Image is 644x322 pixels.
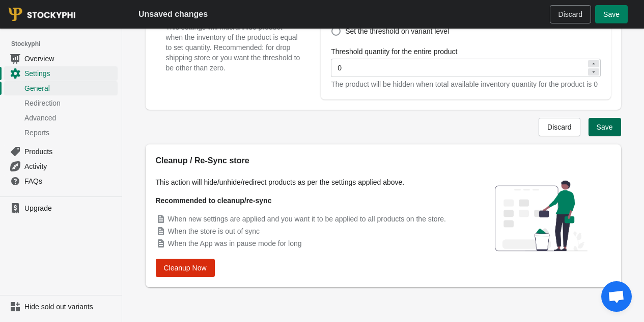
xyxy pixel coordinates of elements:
[589,118,621,136] button: Save
[4,300,118,314] a: Hide sold out variants
[138,8,208,20] h2: Unsaved changes
[168,215,446,223] span: When new settings are applied and you want it to be applied to all products on the store.
[24,176,116,186] span: FAQs
[603,10,620,18] span: Save
[4,174,118,188] a: FAQs
[11,39,122,49] span: Stockyphi
[539,118,580,136] button: Discard
[24,128,116,138] span: Reports
[156,196,272,205] strong: Recommended to cleanup/re-sync
[595,5,628,23] button: Save
[24,113,116,123] span: Advanced
[4,125,118,140] a: Reports
[4,51,118,66] a: Overview
[24,98,116,108] span: Redirection
[4,110,118,125] a: Advanced
[597,123,613,131] span: Save
[601,281,632,312] a: Open chat
[4,144,118,159] a: Products
[558,10,582,18] span: Discard
[24,146,116,157] span: Products
[4,81,118,95] a: General
[331,79,600,89] div: The product will be hidden when total available inventory quantity for the product is 0
[550,5,591,23] button: Discard
[4,95,118,110] a: Redirection
[24,161,116,171] span: Activity
[156,155,461,167] h2: Cleanup / Re-Sync store
[24,83,116,93] span: General
[156,177,461,187] p: This action will hide/unhide/redirect products as per the settings applied above.
[24,54,116,64] span: Overview
[164,264,207,272] span: Cleanup Now
[4,66,118,81] a: Settings
[168,239,302,247] span: When the App was in pause mode for long
[4,201,118,215] a: Upgrade
[24,203,116,213] span: Upgrade
[345,26,449,36] span: Set the threshold on variant level
[168,227,260,235] span: When the store is out of sync
[547,123,571,131] span: Discard
[24,68,116,79] span: Settings
[156,259,215,277] button: Cleanup Now
[4,159,118,174] a: Activity
[331,46,457,57] label: Threshold quantity for the entire product
[166,22,301,73] h3: This settings will hide/unhide product when the inventory of the product is equal to set quantity...
[24,302,116,312] span: Hide sold out variants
